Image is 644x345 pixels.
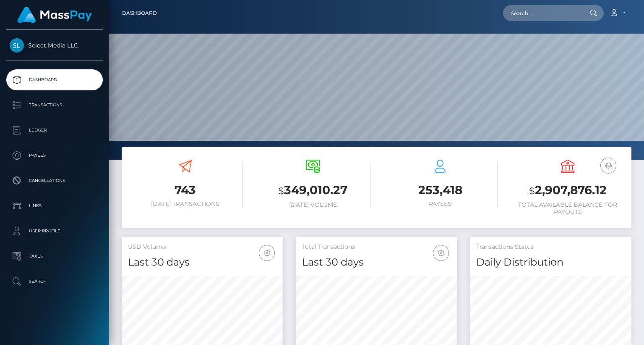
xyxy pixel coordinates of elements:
[10,38,24,53] img: Select Media LLC
[6,42,103,49] span: Select Media LLC
[128,243,277,251] h5: USD Volume
[10,99,99,111] p: Transactions
[10,275,99,288] p: Search
[10,200,99,212] p: Links
[529,185,535,197] small: $
[10,174,99,187] p: Cancellations
[278,185,284,197] small: $
[10,149,99,162] p: Payees
[122,4,157,22] a: Dashboard
[128,255,277,270] h4: Last 30 days
[383,200,498,208] h6: Payees
[503,5,582,21] input: Search...
[6,69,103,90] a: Dashboard
[302,243,451,251] h5: Total Transactions
[256,182,370,199] h3: 349,010.27
[510,201,625,216] h6: Total Available Balance for Payouts
[128,182,243,198] h3: 743
[6,271,103,292] a: Search
[128,200,243,208] h6: [DATE] Transactions
[383,182,498,198] h3: 253,418
[10,124,99,137] p: Ledger
[256,201,370,208] h6: [DATE] Volume
[10,74,99,86] p: Dashboard
[476,243,625,251] h5: Transactions Status
[10,250,99,263] p: Taxes
[6,145,103,166] a: Payees
[302,255,451,270] h4: Last 30 days
[10,225,99,237] p: User Profile
[6,120,103,141] a: Ledger
[6,246,103,267] a: Taxes
[6,195,103,216] a: Links
[510,182,625,199] h3: 2,907,876.12
[17,7,92,23] img: MassPay Logo
[476,255,625,270] h4: Daily Distribution
[6,170,103,191] a: Cancellations
[6,221,103,242] a: User Profile
[6,95,103,116] a: Transactions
